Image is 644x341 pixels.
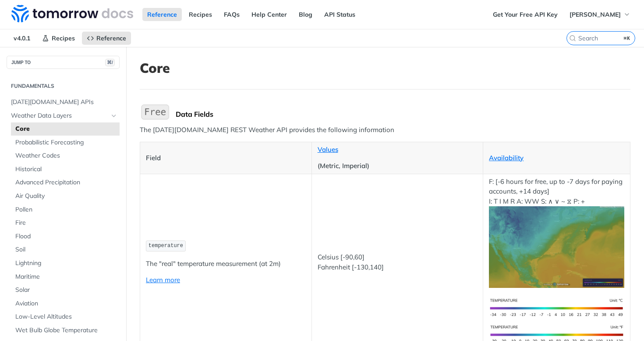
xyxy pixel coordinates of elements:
a: API Status [319,8,360,21]
h1: Core [140,60,630,76]
a: Soil [11,243,120,256]
a: Values [318,145,338,154]
a: Air Quality [11,190,120,203]
p: The [DATE][DOMAIN_NAME] REST Weather API provides the following information [140,125,630,135]
img: temperature [489,206,624,287]
span: Probabilistic Forecasting [15,138,117,147]
span: Core [15,125,117,133]
span: ⌘/ [105,59,115,66]
a: Recipes [184,8,217,21]
a: Blog [294,8,317,21]
span: Expand image [489,303,624,311]
span: v4.0.1 [9,32,35,45]
button: [PERSON_NAME] [565,8,635,21]
span: Recipes [52,34,75,42]
a: [DATE][DOMAIN_NAME] APIs [7,96,120,109]
span: Lightning [15,259,117,268]
span: Solar [15,286,117,294]
a: Advanced Precipitation [11,176,120,189]
img: temperature-si [489,294,624,321]
a: Weather Codes [11,149,120,162]
span: Weather Data Layers [11,111,108,120]
span: Fire [15,219,117,227]
img: Tomorrow.io Weather API Docs [11,5,133,22]
a: Fire [11,216,120,230]
span: [PERSON_NAME] [570,11,621,18]
span: Low-Level Altitudes [15,312,117,321]
span: Expand image [489,242,624,251]
span: Weather Codes [15,151,117,160]
span: Flood [15,232,117,241]
a: Core [11,122,120,136]
span: Wet Bulb Globe Temperature [15,326,117,335]
a: Solar [11,284,120,297]
a: Probabilistic Forecasting [11,136,120,149]
p: F: [-6 hours for free, up to -7 days for paying accounts, +14 days] I: T I M R A: WW S: ∧ ∨ ~ ⧖ P: + [489,177,624,288]
span: [DATE][DOMAIN_NAME] APIs [11,98,117,107]
button: JUMP TO⌘/ [7,56,120,69]
a: Reference [142,8,182,21]
div: Data Fields [176,110,630,118]
a: Historical [11,163,120,176]
a: FAQs [219,8,244,21]
a: Aviation [11,297,120,310]
a: Flood [11,230,120,243]
span: temperature [149,243,183,249]
a: Lightning [11,257,120,270]
p: (Metric, Imperial) [318,161,478,171]
svg: Search [569,35,576,42]
p: The "real" temperature measurement (at 2m) [146,259,306,269]
a: Get Your Free API Key [488,8,563,21]
a: Reference [82,32,131,45]
span: Soil [15,245,117,254]
a: Recipes [37,32,80,45]
span: Aviation [15,299,117,308]
span: Maritime [15,273,117,281]
h2: Fundamentals [7,82,120,90]
a: Availability [489,154,524,162]
span: Pollen [15,205,117,214]
span: Expand image [489,330,624,338]
button: Hide subpages for Weather Data Layers [110,112,117,119]
a: Pollen [11,203,120,216]
a: Maritime [11,270,120,284]
p: Celsius [-90,60] Fahrenheit [-130,140] [318,252,478,272]
span: Historical [15,165,117,174]
a: Weather Data LayersHide subpages for Weather Data Layers [7,109,120,122]
a: Wet Bulb Globe Temperature [11,324,120,337]
span: Reference [96,34,126,42]
a: Learn more [146,276,180,284]
p: Field [146,153,306,163]
a: Help Center [247,8,292,21]
span: Air Quality [15,192,117,201]
a: Low-Level Altitudes [11,310,120,323]
span: Advanced Precipitation [15,178,117,187]
kbd: ⌘K [622,34,633,43]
